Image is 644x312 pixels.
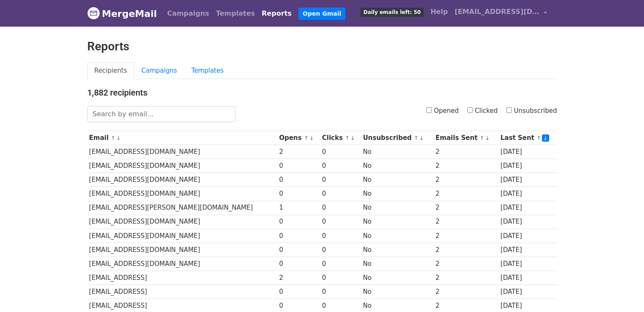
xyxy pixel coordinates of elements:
td: 0 [277,159,320,173]
td: [DATE] [498,145,557,159]
td: 0 [320,159,361,173]
a: Open Gmail [299,8,345,20]
td: 0 [320,187,361,201]
td: No [361,159,433,173]
a: ↑ [111,135,116,141]
td: 0 [320,173,361,187]
td: [EMAIL_ADDRESS][DOMAIN_NAME] [87,229,277,243]
input: Unsubscribed [506,107,512,113]
td: 0 [277,187,320,201]
td: 0 [320,271,361,285]
td: 2 [434,145,498,159]
th: Last Sent [498,131,557,145]
th: Unsubscribed [361,131,433,145]
td: 0 [320,145,361,159]
td: [DATE] [498,201,557,215]
td: [DATE] [498,285,557,299]
td: [EMAIL_ADDRESS][PERSON_NAME][DOMAIN_NAME] [87,201,277,215]
label: Opened [426,106,459,116]
td: 0 [320,229,361,243]
h2: Reports [87,39,557,54]
td: [EMAIL_ADDRESS][DOMAIN_NAME] [87,145,277,159]
td: [EMAIL_ADDRESS] [87,271,277,285]
td: [DATE] [498,173,557,187]
a: Campaigns [164,5,213,22]
td: 0 [320,257,361,271]
input: Search by email... [87,106,235,122]
input: Clicked [467,107,473,113]
td: 0 [277,215,320,229]
td: 2 [434,159,498,173]
a: ↑ [480,135,484,141]
td: [EMAIL_ADDRESS] [87,285,277,299]
td: No [361,187,433,201]
a: Campaigns [134,62,184,79]
td: 1 [277,201,320,215]
td: 0 [277,257,320,271]
td: 2 [434,257,498,271]
a: ↓ [351,135,355,141]
td: [EMAIL_ADDRESS][DOMAIN_NAME] [87,173,277,187]
td: No [361,271,433,285]
h4: 1,882 recipients [87,88,557,98]
input: Opened [426,107,432,113]
td: 0 [320,243,361,257]
a: ↓ [542,134,549,142]
td: [EMAIL_ADDRESS][DOMAIN_NAME] [87,159,277,173]
td: 0 [320,215,361,229]
td: 0 [277,285,320,299]
a: ↑ [414,135,419,141]
td: No [361,257,433,271]
td: [DATE] [498,215,557,229]
td: [EMAIL_ADDRESS][DOMAIN_NAME] [87,257,277,271]
td: [DATE] [498,271,557,285]
th: Emails Sent [434,131,498,145]
td: No [361,243,433,257]
a: Help [427,3,451,20]
td: [EMAIL_ADDRESS][DOMAIN_NAME] [87,243,277,257]
td: [EMAIL_ADDRESS][DOMAIN_NAME] [87,215,277,229]
th: Clicks [320,131,361,145]
img: MergeMail logo [87,7,100,19]
a: ↓ [309,135,314,141]
td: 2 [434,229,498,243]
th: Opens [277,131,320,145]
td: No [361,215,433,229]
a: ↓ [485,135,490,141]
a: ↑ [345,135,350,141]
a: Templates [213,5,258,22]
td: 0 [277,243,320,257]
a: [EMAIL_ADDRESS][DOMAIN_NAME] [451,3,550,23]
td: No [361,145,433,159]
td: No [361,229,433,243]
td: 2 [277,145,320,159]
td: 2 [434,173,498,187]
td: 2 [434,201,498,215]
label: Clicked [467,106,498,116]
a: Daily emails left: 50 [357,3,427,20]
td: 2 [434,215,498,229]
a: MergeMail [87,5,157,22]
a: Reports [258,5,295,22]
td: 2 [434,271,498,285]
td: [DATE] [498,187,557,201]
a: ↑ [304,135,309,141]
td: 0 [320,201,361,215]
td: 2 [277,271,320,285]
td: 0 [277,229,320,243]
a: Templates [184,62,231,79]
td: 2 [434,285,498,299]
a: ↑ [536,135,541,141]
a: ↓ [419,135,424,141]
td: No [361,201,433,215]
td: No [361,285,433,299]
td: [EMAIL_ADDRESS][DOMAIN_NAME] [87,187,277,201]
th: Email [87,131,277,145]
td: 0 [320,285,361,299]
td: 2 [434,187,498,201]
td: [DATE] [498,159,557,173]
td: 2 [434,243,498,257]
td: [DATE] [498,257,557,271]
span: [EMAIL_ADDRESS][DOMAIN_NAME] [455,7,539,17]
td: [DATE] [498,229,557,243]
